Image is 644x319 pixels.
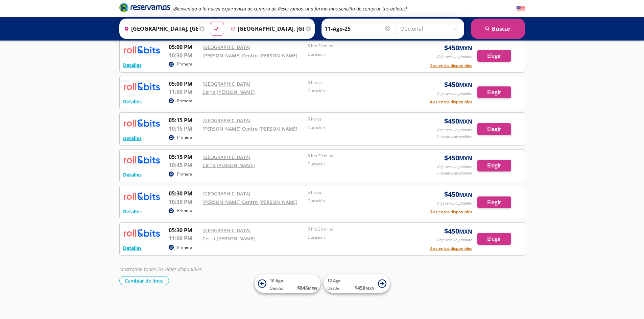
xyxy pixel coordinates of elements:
[202,81,251,87] a: [GEOGRAPHIC_DATA]
[202,154,251,160] a: [GEOGRAPHIC_DATA]
[177,171,192,177] p: Primera
[477,160,511,171] button: Elegir
[255,274,320,293] button: 10 AgoDesde:$846MXN
[430,209,472,215] button: 3 asientos disponibles
[123,189,160,203] img: RESERVAMOS
[270,278,283,284] span: 10 Ago
[119,2,170,12] i: Brand Logo
[169,234,199,242] p: 11:00 PM
[327,278,340,284] span: 12 Ago
[123,98,142,105] button: Detalles
[327,285,340,291] span: Desde:
[444,153,472,163] span: $ 450
[169,43,199,51] p: 05:00 PM
[169,125,199,133] p: 10:15 PM
[308,43,410,49] p: 5 hrs 30 mins
[202,199,297,205] a: [PERSON_NAME] Centro [PERSON_NAME]
[123,171,142,178] button: Detalles
[355,284,375,291] span: $ 450
[297,284,317,291] span: $ 846
[177,98,192,104] p: Primera
[444,43,472,53] span: $ 450
[169,153,199,161] p: 05:15 PM
[477,50,511,62] button: Elegir
[459,81,472,89] small: MXN
[202,52,297,59] a: [PERSON_NAME] Centro [PERSON_NAME]
[430,62,472,69] button: 4 asientos disponibles
[121,20,198,37] input: Buscar Origen
[308,226,410,232] p: 5 hrs 30 mins
[471,19,525,39] button: Buscar
[308,80,410,86] p: 6 horas
[202,227,251,234] a: [GEOGRAPHIC_DATA]
[444,226,472,236] span: $ 450
[169,226,199,234] p: 05:30 PM
[169,161,199,169] p: 10:45 PM
[436,170,472,176] p: 6 asientos disponibles
[436,237,472,243] p: Viaje sencillo p/adulto
[308,189,410,195] p: 5 horas
[324,274,390,293] button: 12 AgoDesde:$450MXN
[444,116,472,126] span: $ 450
[177,134,192,140] p: Primera
[517,4,525,13] button: English
[119,266,202,272] em: Mostrando todos los viajes disponibles
[202,235,255,242] a: Cerro [PERSON_NAME]
[459,191,472,198] small: MXN
[177,208,192,214] p: Primera
[477,233,511,245] button: Elegir
[202,117,251,124] a: [GEOGRAPHIC_DATA]
[436,201,472,206] p: Viaje sencillo p/adulto
[202,126,297,132] a: [PERSON_NAME] Centro [PERSON_NAME]
[477,86,511,98] button: Elegir
[308,234,410,240] p: Duración
[436,164,472,170] p: Viaje sencillo p/adulto
[444,189,472,200] span: $ 450
[228,20,304,37] input: Buscar Destino
[123,226,160,240] img: RESERVAMOS
[169,88,199,96] p: 11:00 PM
[477,196,511,208] button: Elegir
[202,162,255,168] a: Cerro [PERSON_NAME]
[270,285,283,291] span: Desde:
[308,88,410,94] p: Duración
[430,99,472,105] button: 4 asientos disponibles
[308,198,410,204] p: Duración
[123,208,142,215] button: Detalles
[123,80,160,93] img: RESERVAMOS
[123,43,160,56] img: RESERVAMOS
[202,89,255,95] a: Cerro [PERSON_NAME]
[308,116,410,122] p: 5 horas
[430,245,472,251] button: 3 asientos disponibles
[123,153,160,166] img: RESERVAMOS
[123,244,142,251] button: Detalles
[400,20,461,37] input: Opcional
[444,80,472,90] span: $ 450
[177,61,192,67] p: Primera
[365,286,375,291] small: MXN
[459,155,472,162] small: MXN
[123,135,142,142] button: Detalles
[169,80,199,88] p: 05:00 PM
[169,116,199,124] p: 05:15 PM
[308,161,410,167] p: Duración
[123,61,142,69] button: Detalles
[123,116,160,130] img: RESERVAMOS
[436,54,472,60] p: Viaje sencillo p/adulto
[459,45,472,52] small: MXN
[477,123,511,135] button: Elegir
[308,153,410,159] p: 5 hrs 30 mins
[308,286,317,291] small: MXN
[202,44,251,50] a: [GEOGRAPHIC_DATA]
[119,2,170,15] a: Brand Logo
[436,127,472,133] p: Viaje sencillo p/adulto
[169,198,199,206] p: 10:30 PM
[325,20,391,37] input: Elegir Fecha
[459,118,472,125] small: MXN
[169,189,199,197] p: 05:30 PM
[308,51,410,57] p: Duración
[202,190,251,197] a: [GEOGRAPHIC_DATA]
[436,91,472,97] p: Viaje sencillo p/adulto
[119,276,169,285] button: Cambiar de línea
[169,51,199,59] p: 10:30 PM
